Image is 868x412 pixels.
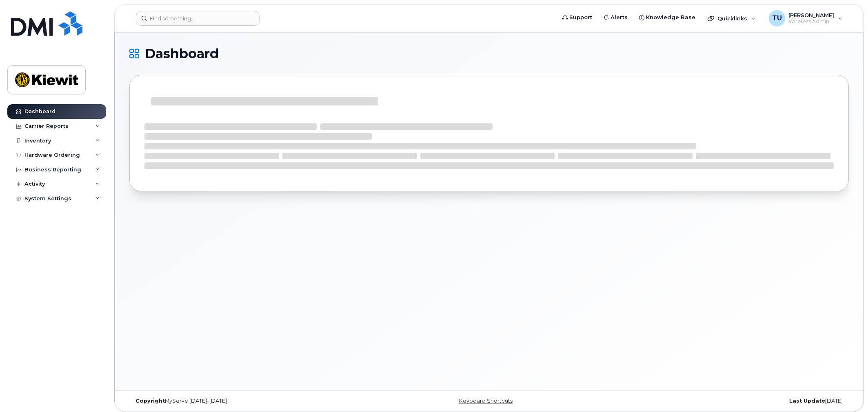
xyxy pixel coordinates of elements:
[609,398,849,404] div: [DATE]
[135,398,165,404] strong: Copyright
[145,48,219,60] span: Dashboard
[459,398,513,404] a: Keyboard Shortcuts
[129,398,369,404] div: MyServe [DATE]–[DATE]
[789,398,825,404] strong: Last Update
